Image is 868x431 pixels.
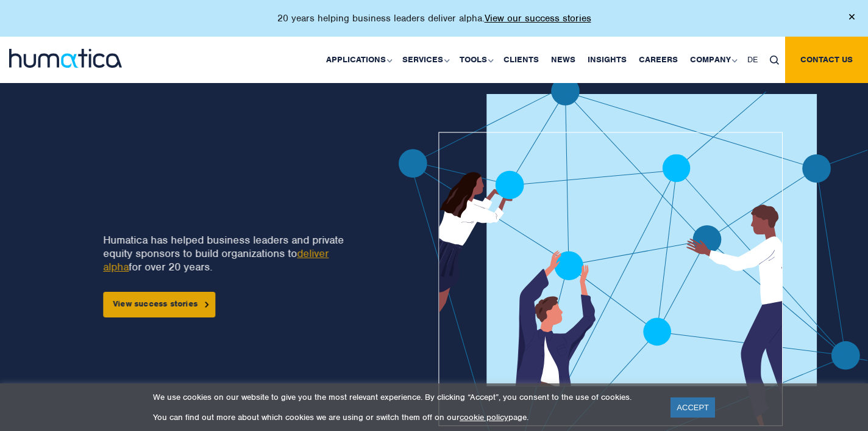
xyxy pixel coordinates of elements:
[545,37,582,83] a: News
[205,302,208,307] img: arrowicon
[396,37,454,83] a: Services
[103,247,329,273] a: deliver alpha
[103,233,357,273] p: Humatica has helped business leaders and private equity sponsors to build organizations to for ov...
[684,37,741,83] a: Company
[103,292,215,317] a: View success stories
[277,12,591,24] p: 20 years helping business leaders deliver alpha.
[153,392,655,402] p: We use cookies on our website to give you the most relevant experience. By clicking “Accept”, you...
[497,37,545,83] a: Clients
[741,37,764,83] a: DE
[460,412,508,422] a: cookie policy
[747,54,758,65] span: DE
[785,37,868,83] a: Contact us
[454,37,497,83] a: Tools
[320,37,396,83] a: Applications
[485,12,591,24] a: View our success stories
[582,37,633,83] a: Insights
[153,412,655,422] p: You can find out more about which cookies we are using or switch them off on our page.
[671,397,715,418] a: ACCEPT
[9,49,122,68] img: logo
[770,56,779,65] img: search_icon
[633,37,684,83] a: Careers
